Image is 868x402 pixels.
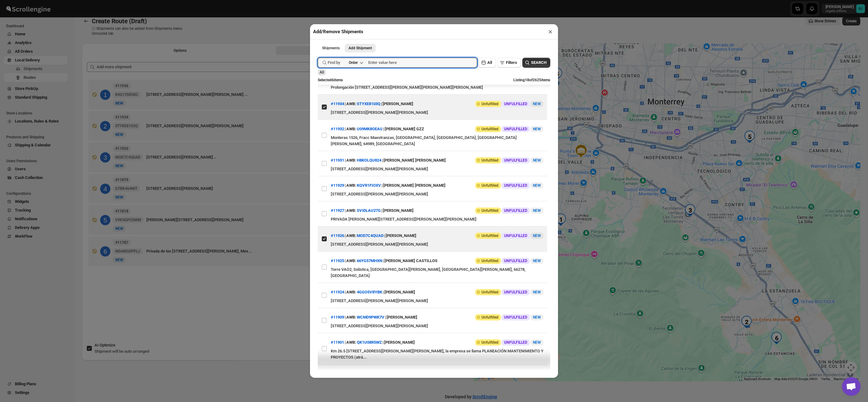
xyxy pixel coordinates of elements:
div: [PERSON_NAME] [PERSON_NAME] [383,155,446,166]
div: [STREET_ADDRESS][PERSON_NAME][PERSON_NAME] [331,298,543,304]
span: UNFULFILLED [504,183,527,188]
span: NEW [533,102,541,106]
div: [PERSON_NAME] CASTILLOS [384,255,437,266]
span: Unfulfilled [481,340,498,345]
span: NEW [533,127,541,131]
span: UNFULFILLED [504,158,527,163]
div: [PERSON_NAME] [383,205,414,216]
button: #11931 [331,158,344,163]
span: UNFULFILLED [504,233,527,238]
div: Prolongación [STREET_ADDRESS][PERSON_NAME][PERSON_NAME][PERSON_NAME] [331,84,543,91]
span: AWB: [346,339,356,346]
span: AWB: [346,101,356,107]
div: [PERSON_NAME] [386,230,416,241]
div: | | [331,123,424,135]
div: | | [331,205,414,216]
button: QK1U08R5WZ [357,340,382,345]
div: Km 26.5 [STREET_ADDRESS][PERSON_NAME][PERSON_NAME], la empresa se llama PLANEACIÓN MANTENIMIENTO ... [331,348,543,360]
div: Selected Shipments [82,57,469,314]
span: Unfulfilled [481,158,498,163]
button: WCMD9PWK7V [357,315,384,319]
button: STYXE8103Q [357,101,380,106]
span: All [487,60,492,65]
span: NEW [533,315,541,319]
button: SVIDLAU27G [357,208,381,213]
span: Listing 18 of 2625 items [513,78,550,82]
span: Shipments [322,46,340,51]
span: AWB: [346,233,356,239]
button: #11924 [331,290,344,294]
button: Order [345,58,366,67]
div: [PERSON_NAME] [383,98,413,109]
input: Enter value here [368,58,477,68]
button: × [546,27,555,36]
div: | | [331,312,417,323]
span: UNFULFILLED [504,127,527,132]
span: Filters [506,60,517,65]
div: [PERSON_NAME] GZZ [385,123,424,135]
h2: Add/Remove Shipments [313,29,363,35]
button: U09MK8OEAU [357,127,383,131]
span: Unfulfilled [481,315,498,320]
button: KQVR1FIOXV [357,183,381,188]
span: AWB: [346,258,356,264]
div: Monteras 1526, Fracc Maestranzas, [GEOGRAPHIC_DATA], [GEOGRAPHIC_DATA], [GEOGRAPHIC_DATA][PERSON_... [331,135,543,147]
div: [STREET_ADDRESS][PERSON_NAME][PERSON_NAME] [331,191,543,197]
button: #11909 [331,315,344,319]
span: AWB: [346,208,356,214]
span: Unfulfilled [481,290,498,295]
span: AWB: [346,314,356,320]
span: Unfulfilled [481,183,498,188]
span: Unfulfilled [481,208,498,213]
span: NEW [533,183,541,188]
span: AWB: [346,126,356,132]
span: NEW [533,234,541,238]
button: #11926 [331,233,344,238]
span: Selected 6 items [318,78,343,82]
div: [STREET_ADDRESS][PERSON_NAME][PERSON_NAME] [331,241,543,248]
span: UNFULFILLED [504,258,527,263]
button: All [479,58,496,68]
div: [STREET_ADDRESS][PERSON_NAME][PERSON_NAME] [331,166,543,172]
div: | | [331,255,437,266]
span: NEW [533,290,541,294]
div: [PERSON_NAME] [PERSON_NAME] [383,180,445,191]
button: #11927 [331,208,344,213]
span: UNFULFILLED [504,315,527,320]
span: UNFULFILLED [504,101,527,106]
button: #11901 [331,340,344,345]
span: Find by [328,60,340,66]
div: | | [331,368,414,379]
span: NEW [533,158,541,163]
button: MOD7C4QUAD [357,233,383,238]
div: [STREET_ADDRESS][PERSON_NAME][PERSON_NAME] [331,323,543,329]
div: [PERSON_NAME] [383,368,414,379]
span: UNFULFILLED [504,340,527,345]
button: H8KOLQU824 [357,158,381,163]
div: | | [331,230,416,241]
button: Filters [497,58,521,68]
div: | | [331,287,415,298]
div: [PERSON_NAME] [387,312,417,323]
span: Unfulfilled [481,258,498,263]
button: 4GGO5VRYBK [357,290,382,294]
span: Unfulfilled [481,127,498,132]
span: UNFULFILLED [504,290,527,295]
span: All [320,70,324,74]
button: #11929 [331,183,344,188]
span: AWB: [346,289,356,295]
button: #11932 [331,127,344,131]
span: AWB: [346,182,356,189]
span: UNFULFILLED [504,208,527,213]
span: Unfulfilled [481,233,498,238]
div: [STREET_ADDRESS][PERSON_NAME][PERSON_NAME] [331,109,543,116]
span: NEW [533,208,541,213]
button: #11934 [331,101,344,106]
div: | | [331,155,446,166]
span: AWB: [346,157,356,163]
div: | | [331,98,413,109]
button: 66YG57MHXN [357,258,382,263]
span: Add Shipment [348,46,372,51]
span: NEW [533,259,541,263]
div: [PERSON_NAME] [384,337,415,348]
